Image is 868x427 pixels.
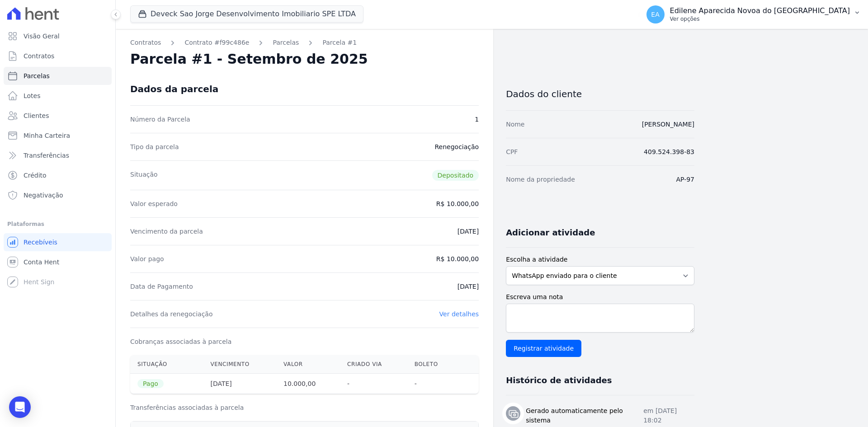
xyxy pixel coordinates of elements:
[340,374,407,394] th: -
[4,166,112,184] a: Crédito
[24,32,60,41] span: Visão Geral
[24,238,57,247] span: Recebíveis
[506,340,581,357] input: Registrar atividade
[458,282,479,291] dd: [DATE]
[24,191,63,200] span: Negativação
[24,52,54,61] span: Contratos
[506,292,694,302] label: Escreva uma nota
[4,107,112,125] a: Clientes
[4,27,112,45] a: Visão Geral
[130,38,479,47] nav: Breadcrumb
[130,310,213,319] dt: Detalhes da renegociação
[407,355,459,374] th: Boleto
[24,258,59,267] span: Conta Hent
[24,131,70,140] span: Minha Carteira
[475,115,479,124] dd: 1
[432,170,479,181] span: Depositado
[24,71,50,80] span: Parcelas
[439,310,479,318] a: Ver detalhes
[130,38,161,47] a: Contratos
[24,91,41,100] span: Lotes
[24,111,49,120] span: Clientes
[4,127,112,145] a: Minha Carteira
[276,374,340,394] th: 10.000,00
[436,254,479,263] dd: R$ 10.000,00
[4,146,112,164] a: Transferências
[130,5,363,23] button: Deveck Sao Jorge Desenvolvimento Imobiliario SPE LTDA
[506,227,595,238] h3: Adicionar atividade
[506,375,612,386] h3: Histórico de atividades
[651,11,659,18] span: EA
[4,233,112,251] a: Recebíveis
[506,147,518,156] dt: CPF
[203,374,276,394] th: [DATE]
[676,175,694,184] dd: AP-97
[130,227,203,236] dt: Vencimento da parcela
[670,6,850,15] p: Edilene Aparecida Novoa do [GEOGRAPHIC_DATA]
[130,403,479,412] h3: Transferências associadas à parcela
[184,38,249,47] a: Contrato #f99c486e
[137,379,164,388] span: Pago
[130,170,158,181] dt: Situação
[7,219,108,230] div: Plataformas
[203,355,276,374] th: Vencimento
[436,199,479,208] dd: R$ 10.000,00
[130,355,203,374] th: Situação
[9,396,31,418] div: Open Intercom Messenger
[130,282,193,291] dt: Data de Pagamento
[276,355,340,374] th: Valor
[506,120,524,129] dt: Nome
[24,171,47,180] span: Crédito
[639,2,868,27] button: EA Edilene Aparecida Novoa do [GEOGRAPHIC_DATA] Ver opções
[643,406,694,425] p: em [DATE] 18:02
[130,84,218,94] div: Dados da parcela
[4,253,112,271] a: Conta Hent
[130,115,190,124] dt: Número da Parcela
[407,374,459,394] th: -
[4,67,112,85] a: Parcelas
[506,175,575,184] dt: Nome da propriedade
[4,186,112,204] a: Negativação
[130,142,179,151] dt: Tipo da parcela
[4,87,112,105] a: Lotes
[670,15,850,23] p: Ver opções
[130,199,178,208] dt: Valor esperado
[4,47,112,65] a: Contratos
[434,142,479,151] dd: Renegociação
[506,255,694,264] label: Escolha a atividade
[24,151,69,160] span: Transferências
[322,38,357,47] a: Parcela #1
[526,406,643,425] h3: Gerado automaticamente pelo sistema
[644,147,694,156] dd: 409.524.398-83
[642,121,694,128] a: [PERSON_NAME]
[273,38,299,47] a: Parcelas
[458,227,479,236] dd: [DATE]
[506,89,694,99] h3: Dados do cliente
[130,254,164,263] dt: Valor pago
[130,51,368,67] h2: Parcela #1 - Setembro de 2025
[340,355,407,374] th: Criado via
[130,337,231,346] dt: Cobranças associadas à parcela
